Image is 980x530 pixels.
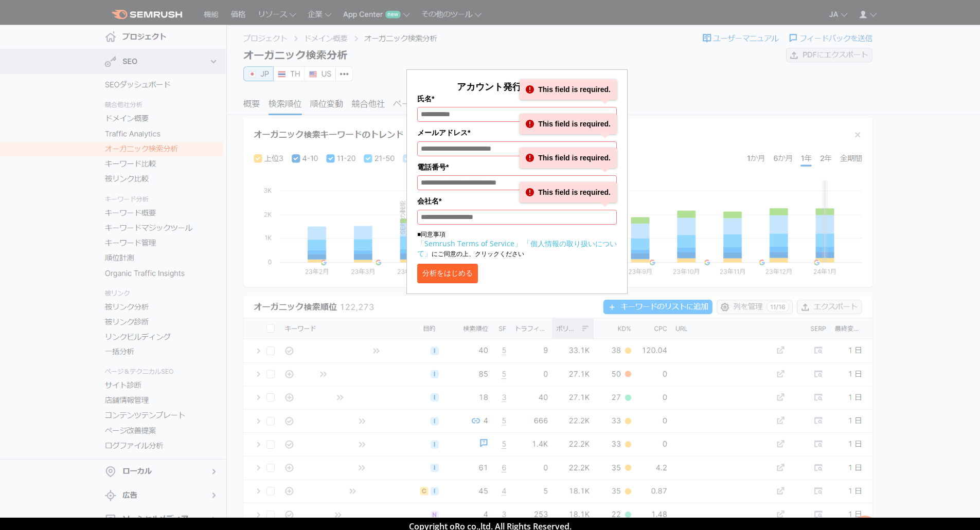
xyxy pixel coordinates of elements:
[417,239,617,258] a: 「個人情報の取り扱いについて」
[417,264,478,283] button: 分析をはじめる
[417,230,617,259] p: ■同意事項 にご同意の上、クリックください
[417,161,617,173] label: 電話番号*
[520,114,617,134] div: This field is required.
[417,127,617,138] label: メールアドレス*
[520,148,617,168] div: This field is required.
[520,79,617,100] div: This field is required.
[457,80,577,93] span: アカウント発行して分析する
[520,182,617,203] div: This field is required.
[417,239,522,248] a: 「Semrush Terms of Service」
